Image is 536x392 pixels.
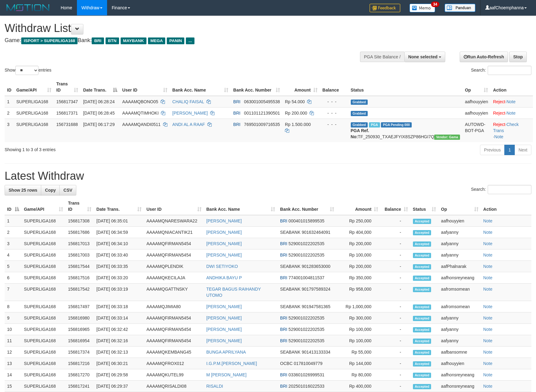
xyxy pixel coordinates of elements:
[66,324,94,335] td: 156816965
[5,227,22,238] td: 2
[21,37,78,44] span: ISPORT > SUPERLIGA168
[172,122,205,127] a: ANDI AL A RAAF
[289,241,325,246] span: Copy 529001022202535 to clipboard
[206,350,246,355] a: BUNGA APRILYANA
[413,361,431,367] span: Accepted
[369,122,380,127] span: Marked by aafromsomean
[5,107,14,119] td: 2
[94,227,144,238] td: [DATE] 06:34:59
[471,185,531,194] label: Search:
[144,215,204,227] td: AAAAMQNARESWARA22
[322,110,346,116] div: - - -
[278,198,337,215] th: Bank Acc. Number: activate to sort column ascending
[22,312,66,324] td: SUPERLIGA168
[438,261,481,272] td: aafPhalnarak
[413,327,431,332] span: Accepted
[66,198,94,215] th: Trans ID: activate to sort column ascending
[483,287,493,292] a: Note
[5,96,14,108] td: 1
[413,350,431,355] span: Accepted
[438,369,481,381] td: aafhonsreyneang
[22,369,66,381] td: SUPERLIGA168
[94,312,144,324] td: [DATE] 06:33:14
[22,272,66,284] td: SUPERLIGA168
[351,111,368,116] span: Grabbed
[5,369,22,381] td: 14
[483,253,493,257] a: Note
[408,54,438,59] span: None selected
[94,301,144,312] td: [DATE] 06:33:18
[14,96,54,108] td: SUPERLIGA168
[66,238,94,249] td: 156817013
[413,253,431,258] span: Accepted
[506,111,516,116] a: Note
[381,198,410,215] th: Balance: activate to sort column ascending
[493,111,505,116] a: Reject
[438,335,481,347] td: aafyanny
[66,358,94,369] td: 156817216
[167,37,184,44] span: PANIN
[438,347,481,358] td: aafbansomne
[322,99,346,105] div: - - -
[280,218,287,223] span: BRI
[348,78,462,96] th: Status
[483,264,493,269] a: Note
[413,373,431,378] span: Accepted
[337,335,381,347] td: Rp 100,000
[438,284,481,301] td: aafromsomean
[302,350,330,355] span: Copy 901413133334 to clipboard
[144,335,204,347] td: AAAAMQFIRMAN5454
[22,249,66,261] td: SUPERLIGA168
[302,230,330,235] span: Copy 901632464091 to clipboard
[280,350,300,355] span: SEABANK
[483,327,493,332] a: Note
[206,372,247,377] a: M [PERSON_NAME]
[483,218,493,223] a: Note
[5,3,51,12] img: MOTION_logo.png
[94,215,144,227] td: [DATE] 06:35:01
[144,347,204,358] td: AAAAMQKEMBANG45
[122,111,158,116] span: AAAAMQTIMHOKI
[63,188,72,193] span: CSV
[337,261,381,272] td: Rp 200,000
[462,78,491,96] th: Op: activate to sort column ascending
[144,369,204,381] td: AAAAMQKUTEL99
[337,301,381,312] td: Rp 1,000,000
[381,272,410,284] td: -
[381,261,410,272] td: -
[206,327,242,332] a: [PERSON_NAME]
[45,188,56,193] span: Copy
[92,37,104,44] span: BRI
[170,78,231,96] th: Bank Acc. Name: activate to sort column ascending
[206,361,257,366] a: I.G.P.M.[PERSON_NAME]
[206,230,242,235] a: [PERSON_NAME]
[81,78,120,96] th: Date Trans.: activate to sort column descending
[438,198,481,215] th: Op: activate to sort column ascending
[14,78,54,96] th: Game/API: activate to sort column ascending
[280,230,300,235] span: SEABANK
[5,272,22,284] td: 6
[94,381,144,392] td: [DATE] 06:29:37
[14,119,54,142] td: SUPERLIGA168
[337,227,381,238] td: Rp 404,000
[289,275,325,280] span: Copy 774001004811537 to clipboard
[289,372,325,377] span: Copy 033601026999531 to clipboard
[337,215,381,227] td: Rp 250,000
[280,304,300,309] span: SEABANK
[244,111,280,116] span: Copy 001101121390501 to clipboard
[483,361,493,366] a: Note
[22,324,66,335] td: SUPERLIGA168
[381,312,410,324] td: -
[381,249,410,261] td: -
[66,272,94,284] td: 156817516
[94,347,144,358] td: [DATE] 06:32:13
[206,241,242,246] a: [PERSON_NAME]
[289,218,325,223] span: Copy 000401015899535 to clipboard
[381,122,412,127] span: PGA Pending
[280,338,287,343] span: BRI
[54,78,81,96] th: Trans ID: activate to sort column ascending
[322,121,346,127] div: - - -
[206,384,223,389] a: RISALDI
[410,198,439,215] th: Status: activate to sort column ascending
[410,4,435,12] img: Button%20Memo.svg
